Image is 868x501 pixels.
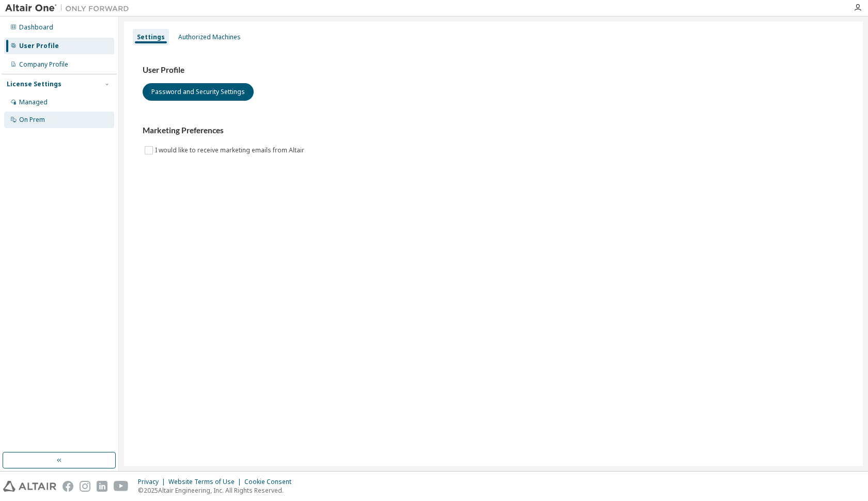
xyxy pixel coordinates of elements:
img: linkedin.svg [97,481,107,492]
div: Dashboard [19,23,53,32]
div: Authorized Machines [178,33,241,41]
div: On Prem [19,116,45,124]
img: Altair One [5,3,134,13]
div: Website Terms of Use [168,478,244,486]
img: youtube.svg [114,481,129,492]
img: instagram.svg [80,481,90,492]
p: © 2025 Altair Engineering, Inc. All Rights Reserved. [138,486,298,495]
div: Privacy [138,478,168,486]
button: Password and Security Settings [143,83,254,101]
div: Cookie Consent [244,478,298,486]
img: facebook.svg [63,481,73,492]
h3: Marketing Preferences [143,126,844,136]
div: License Settings [7,80,61,88]
div: Managed [19,98,48,106]
h3: User Profile [143,65,844,75]
div: User Profile [19,42,59,50]
div: Company Profile [19,60,68,69]
label: I would like to receive marketing emails from Altair [155,144,306,156]
img: altair_logo.svg [3,481,56,492]
div: Settings [137,33,165,41]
